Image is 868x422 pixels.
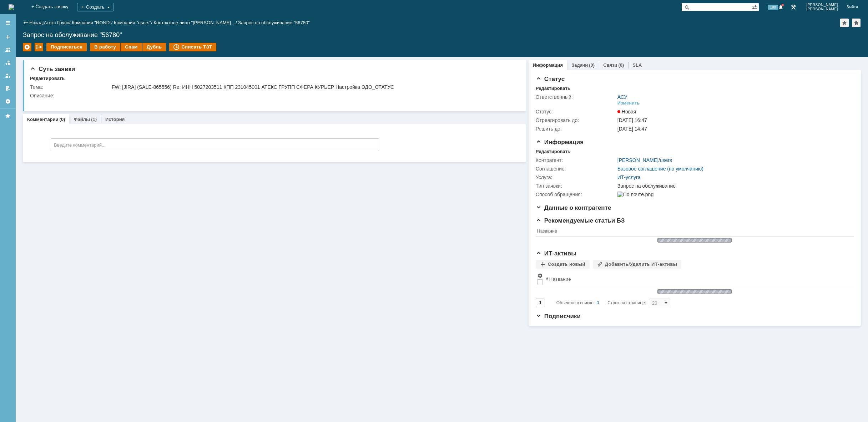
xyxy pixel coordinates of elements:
[618,62,624,68] div: (0)
[536,313,581,320] span: Подписчики
[617,157,658,163] a: [PERSON_NAME]
[114,20,151,25] a: Компания "users"
[806,7,838,11] span: [PERSON_NAME]
[617,94,627,100] a: АСУ
[536,149,570,154] div: Редактировать
[617,109,636,115] span: Новая
[238,20,310,25] div: Запрос на обслуживание "56780"
[9,4,14,10] img: logo
[44,20,69,25] a: Атекс Групп
[153,20,238,25] div: /
[536,126,616,132] div: Решить до:
[536,86,570,91] div: Редактировать
[42,20,44,25] div: |
[597,299,599,307] div: 0
[114,20,153,25] div: /
[2,31,14,43] a: Создать заявку
[617,126,647,132] span: [DATE] 14:47
[2,83,14,94] a: Мои согласования
[655,237,734,244] img: wJIQAAOwAAAAAAAAAAAA==
[30,76,65,81] div: Редактировать
[91,117,97,122] div: (1)
[44,20,72,25] div: /
[27,117,59,122] a: Комментарии
[571,62,588,68] a: Задачи
[105,117,125,122] a: История
[660,157,672,163] a: users
[536,217,625,224] span: Рекомендуемые статьи БЗ
[536,204,611,211] span: Данные о контрагенте
[617,192,653,197] img: По почте.png
[617,174,641,180] a: ИТ-услуга
[29,20,42,25] a: Назад
[632,62,642,68] a: SLA
[768,5,778,10] span: 100
[2,96,14,107] a: Настройки
[9,4,14,10] a: Перейти на домашнюю страницу
[536,139,584,146] span: Информация
[536,174,616,180] div: Услуга:
[617,100,640,106] div: Изменить
[30,84,110,90] div: Тема:
[533,62,563,68] a: Информация
[23,31,861,39] div: Запрос на обслуживание "56780"
[617,166,703,172] a: Базовое соглашение (по умолчанию)
[549,276,571,282] div: Название
[153,20,236,25] a: Контактное лицо "[PERSON_NAME]…
[589,62,595,68] div: (0)
[536,192,616,197] div: Способ обращения:
[536,117,616,123] div: Отреагировать до:
[536,227,850,237] th: Название
[536,109,616,115] div: Статус:
[536,76,565,82] span: Статус
[60,117,65,122] div: (0)
[617,157,672,163] div: /
[536,166,616,172] div: Соглашение:
[789,3,798,11] a: Перейти в интерфейс администратора
[536,94,616,100] div: Ответственный:
[30,93,515,98] div: Описание:
[536,157,616,163] div: Контрагент:
[536,183,616,189] div: Тип заявки:
[72,20,111,25] a: Компания "ROND"
[544,271,850,288] th: Название
[112,84,514,90] div: FW: [JIRA] (SALE-865556) Re: ИНН 5027203511 КПП 231045001 АТЕКС ГРУПП СФЕРА КУРЬЕР Настройка ЭДО_...
[2,57,14,68] a: Заявки в моей ответственности
[617,183,849,189] div: Запрос на обслуживание
[617,117,647,123] span: [DATE] 16:47
[74,117,90,122] a: Файлы
[30,66,75,72] span: Суть заявки
[840,19,849,27] div: Добавить в избранное
[35,43,43,51] div: Работа с массовостью
[72,20,114,25] div: /
[556,300,595,305] span: Объектов в списке:
[536,250,576,257] span: ИТ-активы
[77,3,113,11] div: Создать
[23,43,31,51] div: Удалить
[852,19,861,27] div: Сделать домашней страницей
[2,70,14,81] a: Мои заявки
[537,273,543,279] span: Настройки
[556,299,646,307] i: Строк на странице:
[806,3,838,7] span: [PERSON_NAME]
[2,44,14,56] a: Заявки на командах
[655,288,734,295] img: wJIQAAOwAAAAAAAAAAAA==
[603,62,617,68] a: Связи
[752,3,759,10] span: Расширенный поиск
